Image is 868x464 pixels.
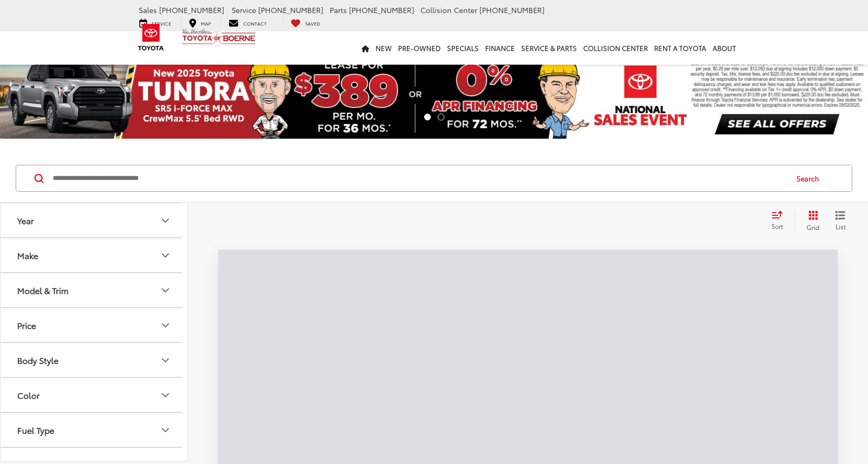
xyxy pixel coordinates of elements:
div: Model & Trim [17,285,68,295]
a: Pre-Owned [395,31,444,65]
img: Toyota [131,20,171,54]
div: Color [159,389,172,401]
span: List [835,222,846,231]
span: Collision Center [420,5,477,15]
a: Collision Center [580,31,651,65]
img: Vic Vaughan Toyota of Boerne [182,28,256,46]
span: Service [232,5,256,15]
div: Body Style [17,355,58,365]
span: Parts [330,5,347,15]
span: Saved [305,20,320,27]
a: My Saved Vehicles [283,17,328,28]
a: Home [358,31,372,65]
a: Service [131,17,179,28]
div: Color [17,390,40,400]
div: Fuel Type [159,424,172,436]
button: YearYear [1,203,188,237]
div: Fuel Type [17,425,54,435]
button: Body StyleBody Style [1,343,188,377]
div: Make [159,249,172,262]
button: Fuel TypeFuel Type [1,413,188,447]
span: Sales [139,5,157,15]
a: About [709,31,739,65]
a: Specials [444,31,482,65]
div: Make [17,250,38,260]
span: [PHONE_NUMBER] [479,5,545,15]
div: Price [159,319,172,332]
button: PricePrice [1,308,188,342]
a: Service & Parts: Opens in a new tab [518,31,580,65]
span: [PHONE_NUMBER] [258,5,323,15]
a: Map [181,17,219,28]
button: ColorColor [1,378,188,412]
button: MakeMake [1,238,188,272]
button: Select sort value [766,210,794,231]
div: Price [17,320,36,330]
span: Sort [771,222,783,230]
a: Finance [482,31,518,65]
span: Grid [806,223,819,231]
a: Rent a Toyota [651,31,709,65]
span: [PHONE_NUMBER] [159,5,224,15]
input: Search by Make, Model, or Keyword [52,166,787,191]
button: List View [827,210,853,231]
div: Year [159,214,172,227]
div: Model & Trim [159,284,172,297]
button: Search [787,165,834,191]
span: [PHONE_NUMBER] [349,5,414,15]
div: Year [17,215,34,225]
a: New [372,31,395,65]
button: Grid View [794,210,827,231]
div: Body Style [159,354,172,367]
button: Model & TrimModel & Trim [1,273,188,307]
a: Contact [221,17,274,28]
